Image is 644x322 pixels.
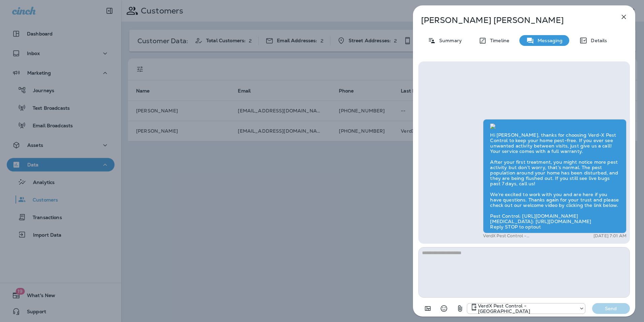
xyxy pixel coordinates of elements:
[587,38,607,43] p: Details
[437,302,451,315] button: Select an emoji
[421,16,605,25] p: [PERSON_NAME] [PERSON_NAME]
[593,233,626,239] p: [DATE] 7:01 AM
[483,119,626,233] div: Hi [PERSON_NAME], thanks for choosing Verd-X Pest Control to keep your home pest-free. If you eve...
[436,38,462,43] p: Summary
[421,302,434,315] button: Add in a premade template
[534,38,562,43] p: Messaging
[487,38,509,43] p: Timeline
[490,124,495,129] img: twilio-download
[483,233,569,239] p: VerdX Pest Control - [GEOGRAPHIC_DATA]
[467,303,585,314] div: +1 (770) 758-7657
[478,303,576,314] p: VerdX Pest Control - [GEOGRAPHIC_DATA]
